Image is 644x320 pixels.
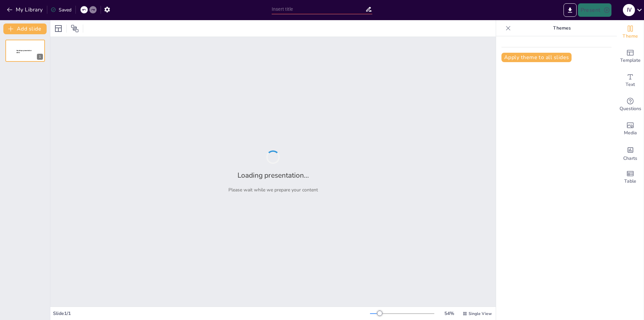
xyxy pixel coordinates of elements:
[626,81,635,88] span: Text
[53,310,370,317] div: Slide 1 / 1
[617,68,644,93] div: Add text boxes
[620,57,641,64] span: Template
[71,25,79,33] span: Position
[51,7,71,13] div: Saved
[514,20,610,36] p: Themes
[617,141,644,165] div: Add charts and graphs
[501,53,572,62] button: Apply theme to all slides
[624,129,637,137] span: Media
[617,93,644,117] div: Get real-time input from your audience
[3,24,47,34] button: Add slide
[469,311,492,316] span: Single View
[441,310,457,317] div: 54 %
[623,33,638,40] span: Theme
[563,3,577,17] button: Export to PowerPoint
[617,165,644,189] div: Add a table
[578,3,611,17] button: Present
[620,105,641,112] span: Questions
[228,187,318,193] p: Please wait while we prepare your content
[617,44,644,68] div: Add ready made slides
[623,3,635,17] button: I V
[617,117,644,141] div: Add images, graphics, shapes or video
[37,54,43,60] div: 1
[623,4,635,16] div: I V
[16,50,32,53] span: Sendsteps presentation editor
[237,171,309,180] h2: Loading presentation...
[624,178,636,185] span: Table
[272,4,365,14] input: Insert title
[623,155,637,162] span: Charts
[5,40,45,62] div: 1
[617,20,644,44] div: Change the overall theme
[5,4,46,15] button: My Library
[53,23,64,34] div: Layout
